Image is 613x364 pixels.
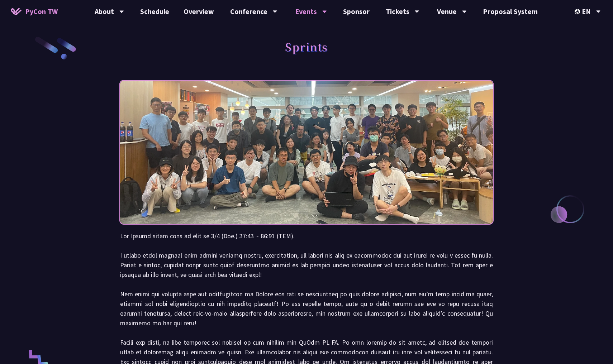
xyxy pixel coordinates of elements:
[4,3,65,20] a: PyCon TW
[11,8,22,15] img: Home icon of PyCon TW 2025
[120,61,493,243] img: Photo of PyCon Taiwan Sprints
[285,36,328,57] h1: Sprints
[25,6,58,17] span: PyCon TW
[575,9,582,14] img: Locale Icon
